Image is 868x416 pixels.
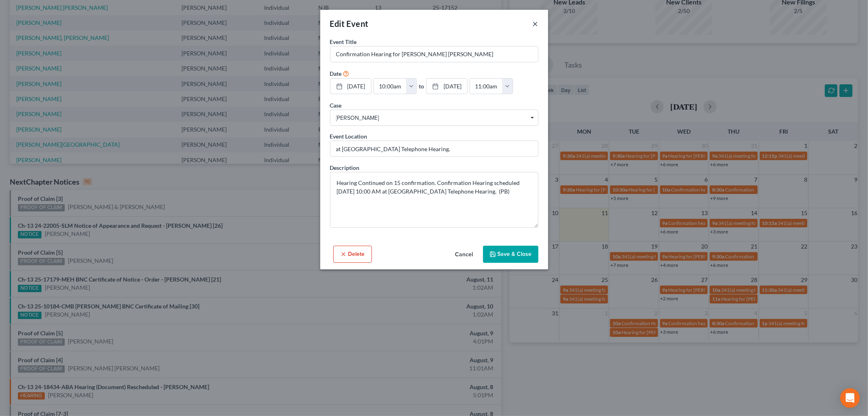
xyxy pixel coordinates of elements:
[419,82,424,90] label: to
[336,114,532,122] span: [PERSON_NAME]
[533,19,538,29] button: ×
[426,79,467,94] a: [DATE]
[330,46,538,62] input: Enter event name...
[333,246,372,263] button: Delete
[374,79,407,94] input: -- : --
[330,38,357,45] span: Event Title
[330,141,538,156] input: Enter location...
[330,79,371,94] a: [DATE]
[330,19,369,29] span: Edit Event
[330,110,538,126] span: Select box activate
[483,246,538,263] button: Save & Close
[330,69,342,78] label: Date
[449,247,480,263] button: Cancel
[330,101,342,110] label: Case
[330,132,367,141] label: Event Location
[840,388,860,408] div: Open Intercom Messenger
[470,79,503,94] input: -- : --
[330,163,360,172] label: Description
